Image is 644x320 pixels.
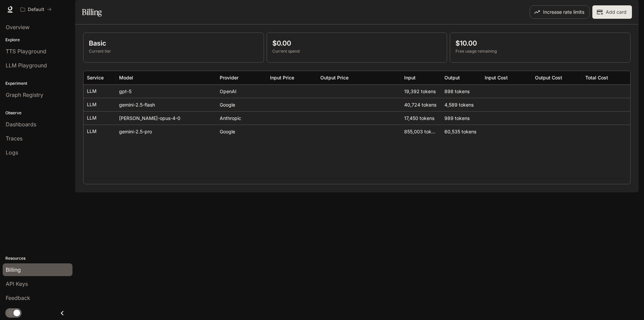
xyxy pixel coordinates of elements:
div: 855,003 tokens [401,125,441,138]
p: LLM [87,128,97,135]
div: gemini-2.5-flash [116,98,216,111]
p: Basic [89,38,258,48]
div: Output [444,75,460,80]
div: Input [404,75,416,80]
div: OpenAI [216,84,267,98]
div: Output Cost [535,75,562,80]
div: 60,535 tokens [441,125,481,138]
div: 19,392 tokens [401,84,441,98]
p: LLM [87,101,97,108]
div: Google [216,125,267,138]
p: LLM [87,88,97,94]
p: Current tier [89,48,258,54]
div: Input Cost [485,75,508,80]
div: Total Cost [585,75,608,80]
p: Current spend [272,48,442,54]
p: LLM [87,115,97,121]
div: 4,589 tokens [441,98,481,111]
div: Provider [220,75,238,80]
div: Anthropic [216,111,267,125]
div: 17,450 tokens [401,111,441,125]
h1: Billing [82,5,102,19]
p: Free usage remaining [455,48,625,54]
p: $10.00 [455,38,625,48]
button: Increase rate limits [530,5,590,19]
div: Output Price [320,75,348,80]
button: Add card [592,5,632,19]
div: gemini-2.5-pro [116,125,216,138]
div: Model [119,75,133,80]
div: Google [216,98,267,111]
div: claude-opus-4-0 [116,111,216,125]
div: 989 tokens [441,111,481,125]
p: Default [28,7,44,12]
button: All workspaces [17,3,55,16]
div: 898 tokens [441,84,481,98]
div: gpt-5 [116,84,216,98]
div: 40,724 tokens [401,98,441,111]
div: Input Price [270,75,294,80]
p: $0.00 [272,38,442,48]
div: Service [87,75,104,80]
